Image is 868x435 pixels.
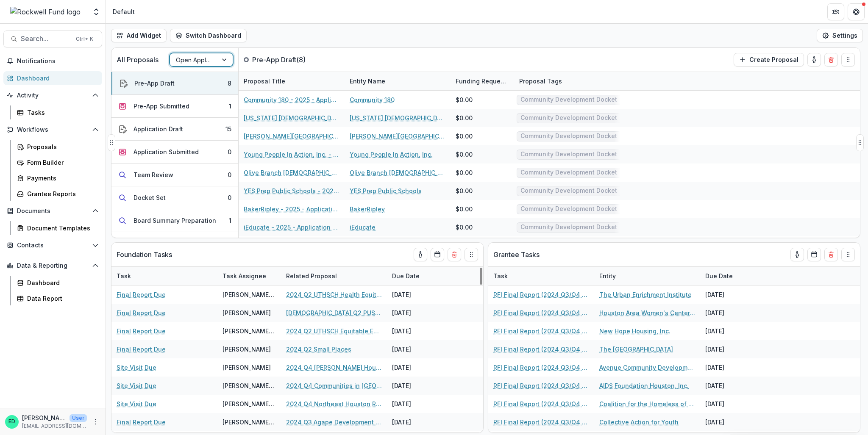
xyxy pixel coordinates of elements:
[244,150,339,159] a: Young People In Action, Inc. - 2025 - Application Request Form - Education
[350,114,445,122] a: [US_STATE] [DEMOGRAPHIC_DATA] Children's Home
[111,163,238,186] button: Team Review0
[488,267,594,285] div: Task
[244,114,339,122] a: [US_STATE] [DEMOGRAPHIC_DATA] Children's Home - 2025 - Application Request Form - Education
[228,79,231,88] div: 8
[244,95,339,104] a: Community 180 - 2025 - Application Request Form - Education
[17,208,89,215] span: Documents
[3,54,102,68] button: Notifications
[27,294,95,303] div: Data Report
[27,224,95,233] div: Document Templates
[27,278,95,287] div: Dashboard
[90,3,102,20] button: Open entity switcher
[841,248,855,261] button: Drag
[350,150,433,159] a: Young People In Action, Inc.
[70,414,87,422] p: User
[27,189,95,198] div: Grantee Reports
[27,108,95,117] div: Tasks
[387,267,451,285] div: Due Date
[841,53,855,66] button: Drag
[223,327,276,335] div: [PERSON_NAME][GEOGRAPHIC_DATA]
[111,209,238,232] button: Board Summary Preparation1
[14,155,102,169] a: Form Builder
[111,272,136,280] div: Task
[286,345,351,354] a: 2024 Q2 Small Places
[117,363,156,372] a: Site Visit Due
[223,399,276,408] div: [PERSON_NAME][GEOGRAPHIC_DATA]
[350,205,385,213] a: BakerRipley
[807,248,821,261] button: Calendar
[111,118,238,141] button: Application Draft15
[239,72,345,90] div: Proposal Title
[700,285,764,304] div: [DATE]
[520,96,617,103] span: Community Development Docket
[345,72,451,90] div: Entity Name
[223,418,276,427] div: [PERSON_NAME][GEOGRAPHIC_DATA]
[223,345,271,354] div: [PERSON_NAME]
[456,150,473,159] div: $0.00
[451,77,514,86] div: Funding Requested
[824,53,838,66] button: Delete card
[17,92,89,99] span: Activity
[387,340,451,358] div: [DATE]
[700,272,738,280] div: Due Date
[111,186,238,209] button: Docket Set0
[488,272,513,280] div: Task
[117,249,172,260] p: Foundation Tasks
[244,186,339,195] a: YES Prep Public Schools - 2025 - Application Request Form - Education
[456,132,473,141] div: $0.00
[111,141,238,163] button: Application Submitted0
[14,171,102,185] a: Payments
[229,102,231,111] div: 1
[350,132,445,141] a: [PERSON_NAME][GEOGRAPHIC_DATA]
[599,327,670,335] a: New Hope Housing, Inc.
[350,186,422,195] a: YES Prep Public Schools
[22,422,87,430] p: [EMAIL_ADDRESS][DOMAIN_NAME]
[281,267,387,285] div: Related Proposal
[520,151,617,158] span: Community Development Docket
[117,418,166,427] a: Final Report Due
[807,53,821,66] button: toggle-assigned-to-me
[599,418,679,427] a: Collective Action for Youth
[387,377,451,395] div: [DATE]
[286,327,382,335] a: 2024 Q2 UTHSCH Equitable Emergency Contraception
[111,72,238,95] button: Pre-App Draft8
[111,95,238,118] button: Pre-App Submitted1
[817,29,863,42] button: Settings
[113,7,135,16] div: Default
[387,322,451,340] div: [DATE]
[223,381,276,390] div: [PERSON_NAME][GEOGRAPHIC_DATA]
[700,413,764,431] div: [DATE]
[27,174,95,183] div: Payments
[520,224,617,231] span: Community Development Docket
[848,3,865,20] button: Get Help
[599,399,695,408] a: Coalition for the Homeless of Houston/[GEOGRAPHIC_DATA]
[217,267,281,285] div: Task Assignee
[520,205,617,213] span: Community Development Docket
[350,223,376,232] a: iEducate
[387,395,451,413] div: [DATE]
[599,363,695,372] a: Avenue Community Development Corporation
[465,248,478,261] button: Drag
[734,53,804,66] button: Create Proposal
[827,3,844,20] button: Partners
[431,248,444,261] button: Calendar
[3,204,102,218] button: Open Documents
[3,89,102,102] button: Open Activity
[493,290,589,299] a: RFI Final Report (2024 Q3/Q4 Grantees)
[456,114,473,122] div: $0.00
[225,125,231,133] div: 15
[228,170,231,179] div: 0
[17,74,95,83] div: Dashboard
[223,308,271,317] div: [PERSON_NAME]
[514,77,567,86] div: Proposal Tags
[387,304,451,322] div: [DATE]
[700,358,764,377] div: [DATE]
[111,267,217,285] div: Task
[520,114,617,122] span: Community Development Docket
[520,169,617,176] span: Community Development Docket
[286,418,382,427] a: 2024 Q3 Agape Development Ministries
